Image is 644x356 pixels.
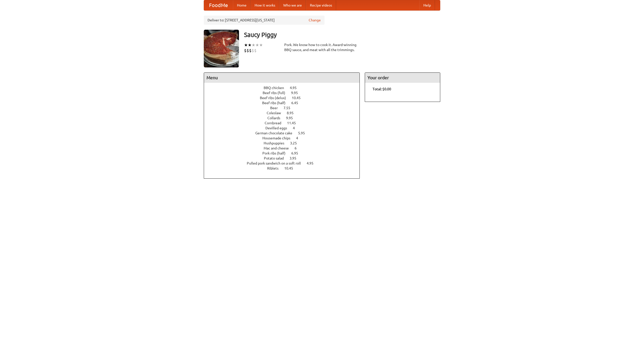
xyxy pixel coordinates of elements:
span: 4.95 [307,161,318,165]
span: 9.95 [291,91,303,95]
a: Devilled eggs 4 [265,126,304,130]
span: 6.95 [291,151,303,155]
a: Riblets 10.45 [267,166,302,170]
a: Beer 7.55 [270,106,300,110]
li: ★ [244,42,248,48]
img: angular.jpg [204,30,239,67]
b: Total: $0.00 [373,87,391,91]
div: Deliver to: [STREET_ADDRESS][US_STATE] [204,16,325,25]
span: 4 [296,136,303,140]
span: 10.45 [284,166,298,170]
a: Change [309,18,321,23]
span: German chocolate cake [255,131,297,135]
a: Beef ribs (delux) 10.45 [260,96,310,100]
a: Help [419,0,435,10]
span: 7.55 [284,106,295,110]
li: ★ [255,42,259,48]
a: Coleslaw 8.95 [267,111,303,115]
a: Collards 9.95 [267,116,302,120]
a: Home [233,0,251,10]
a: Cornbread 11.45 [265,121,305,125]
h3: Saucy Piggy [244,30,440,40]
span: Coleslaw [267,111,286,115]
div: Pork. We know how to cook it. Award-winning BBQ sauce, and meat with all the trimmings. [284,42,360,52]
a: Mac and cheese 6 [264,146,306,150]
span: Beer [270,106,283,110]
span: Potato salad [264,156,289,160]
span: 5.95 [298,131,310,135]
a: How it works [251,0,279,10]
span: Beef ribs (delux) [260,96,291,100]
a: Pulled pork sandwich on a soft roll 4.95 [247,161,323,165]
span: 9.95 [286,116,298,120]
span: Beef ribs (full) [263,91,290,95]
a: Who we are [279,0,306,10]
a: Recipe videos [306,0,336,10]
li: $ [247,48,249,53]
a: German chocolate cake 5.95 [255,131,314,135]
span: Pork ribs (half) [262,151,291,155]
li: ★ [248,42,252,48]
span: Riblets [267,166,284,170]
span: Devilled eggs [265,126,292,130]
span: Collards [267,116,285,120]
span: 11.45 [287,121,301,125]
span: Beef ribs (half) [262,101,291,105]
a: Hushpuppies 3.25 [264,141,306,145]
a: Pork ribs (half) 6.95 [262,151,307,155]
span: Pulled pork sandwich on a soft roll [247,161,306,165]
li: ★ [252,42,255,48]
a: FoodMe [204,0,233,10]
span: 3.95 [290,156,301,160]
span: 6.45 [291,101,303,105]
li: $ [249,48,252,53]
li: $ [254,48,257,53]
a: BBQ chicken 4.95 [264,86,306,90]
span: 10.45 [292,96,306,100]
li: $ [252,48,254,53]
span: 4 [293,126,300,130]
span: 4.95 [290,86,302,90]
h4: Your order [365,73,440,83]
a: Beef ribs (half) 6.45 [262,101,307,105]
a: Beef ribs (full) 9.95 [263,91,307,95]
span: 6 [295,146,302,150]
li: $ [244,48,247,53]
h4: Menu [204,73,359,83]
span: Housemade chips [262,136,295,140]
li: ★ [259,42,263,48]
span: Hushpuppies [264,141,289,145]
span: BBQ chicken [264,86,289,90]
a: Potato salad 3.95 [264,156,306,160]
a: Housemade chips 4 [262,136,307,140]
span: Mac and cheese [264,146,294,150]
span: 8.95 [287,111,299,115]
span: 3.25 [290,141,302,145]
span: Cornbread [265,121,286,125]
